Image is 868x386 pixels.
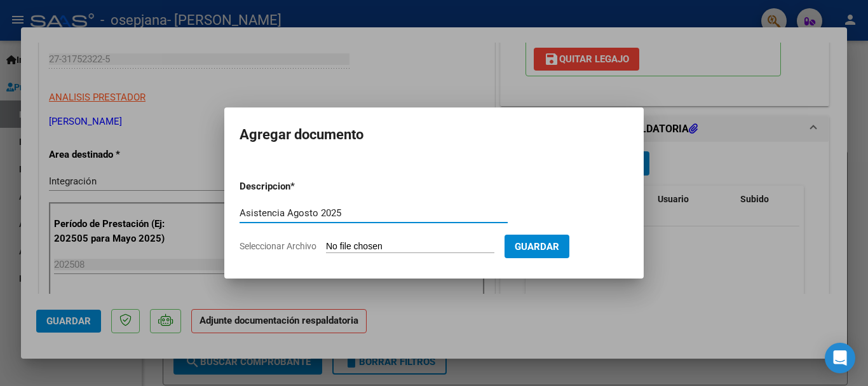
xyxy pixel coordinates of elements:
span: Guardar [515,241,559,252]
button: Guardar [505,235,569,258]
span: Seleccionar Archivo [240,241,316,251]
h2: Agregar documento [240,123,628,147]
div: Open Intercom Messenger [825,343,855,373]
p: Descripcion [240,179,356,194]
